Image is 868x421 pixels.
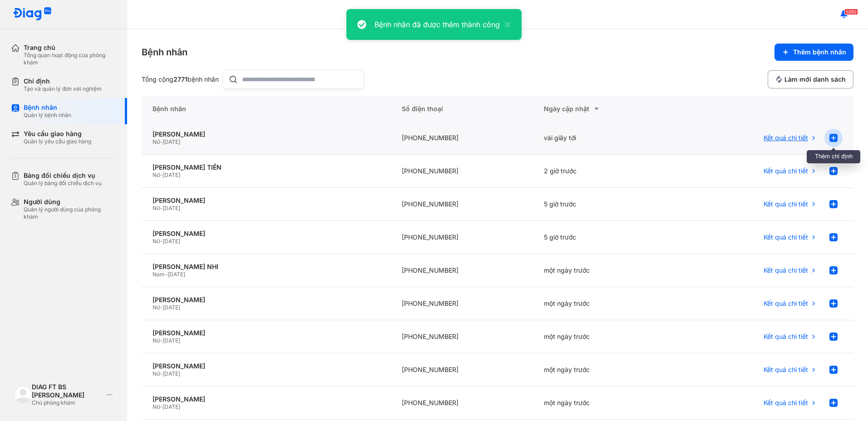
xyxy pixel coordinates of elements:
[533,254,676,287] div: một ngày trước
[173,75,187,83] span: 2771
[764,167,808,175] span: Kết quả chi tiết
[764,134,808,142] span: Kết quả chi tiết
[142,75,219,83] div: Tổng cộng bệnh nhân
[153,337,160,344] span: Nữ
[168,271,185,278] span: [DATE]
[774,44,853,61] button: Thêm bệnh nhân
[163,370,180,377] span: [DATE]
[768,70,853,88] button: Làm mới danh sách
[533,188,676,221] div: 5 giờ trước
[533,122,676,155] div: vài giây tới
[764,399,808,407] span: Kết quả chi tiết
[153,304,160,311] span: Nữ
[153,370,160,377] span: Nữ
[500,19,511,30] button: close
[32,399,103,406] div: Chủ phòng khám
[391,254,533,287] div: [PHONE_NUMBER]
[24,198,116,206] div: Người dùng
[13,7,52,21] img: logo
[153,296,380,304] div: [PERSON_NAME]
[153,362,380,370] div: [PERSON_NAME]
[153,163,380,171] div: [PERSON_NAME] TIỀN
[24,52,116,66] div: Tổng quan hoạt động của phòng khám
[533,221,676,254] div: 5 giờ trước
[163,403,180,410] span: [DATE]
[142,96,391,122] div: Bệnh nhân
[160,171,163,178] span: -
[153,230,380,238] div: [PERSON_NAME]
[153,171,160,178] span: Nữ
[160,304,163,311] span: -
[533,387,676,420] div: một ngày trước
[142,46,187,59] div: Bệnh nhân
[533,320,676,353] div: một ngày trước
[160,238,163,245] span: -
[24,85,102,93] div: Tạo và quản lý đơn xét nghiệm
[153,263,380,271] div: [PERSON_NAME] NHI
[533,287,676,320] div: một ngày trước
[163,205,180,211] span: [DATE]
[160,403,163,410] span: -
[24,130,91,138] div: Yêu cầu giao hàng
[160,337,163,344] span: -
[153,205,160,211] span: Nữ
[764,233,808,241] span: Kết quả chi tiết
[391,287,533,320] div: [PHONE_NUMBER]
[24,103,71,112] div: Bệnh nhân
[153,329,380,337] div: [PERSON_NAME]
[15,386,32,403] img: logo
[391,320,533,353] div: [PHONE_NUMBER]
[24,206,116,220] div: Quản lý người dùng của phòng khám
[391,221,533,254] div: [PHONE_NUMBER]
[163,238,180,245] span: [DATE]
[160,205,163,211] span: -
[24,44,116,52] div: Trang chủ
[153,271,165,278] span: Nam
[163,171,180,178] span: [DATE]
[24,112,71,119] div: Quản lý bệnh nhân
[391,96,533,122] div: Số điện thoại
[764,299,808,308] span: Kết quả chi tiết
[784,75,846,83] span: Làm mới danh sách
[793,48,846,56] span: Thêm bệnh nhân
[153,238,160,245] span: Nữ
[153,196,380,205] div: [PERSON_NAME]
[165,271,168,278] span: -
[160,370,163,377] span: -
[391,188,533,221] div: [PHONE_NUMBER]
[153,395,380,403] div: [PERSON_NAME]
[375,19,500,30] div: Bệnh nhân đã được thêm thành công
[391,122,533,155] div: [PHONE_NUMBER]
[391,155,533,188] div: [PHONE_NUMBER]
[391,353,533,387] div: [PHONE_NUMBER]
[533,353,676,387] div: một ngày trước
[153,130,380,138] div: [PERSON_NAME]
[163,304,180,311] span: [DATE]
[764,333,808,341] span: Kết quả chi tiết
[24,180,102,187] div: Quản lý bảng đối chiếu dịch vụ
[764,366,808,374] span: Kết quả chi tiết
[163,138,180,145] span: [DATE]
[163,337,180,344] span: [DATE]
[24,77,102,85] div: Chỉ định
[844,9,858,15] span: 5092
[544,103,665,114] div: Ngày cập nhật
[32,383,103,399] div: DIAG FT BS [PERSON_NAME]
[391,387,533,420] div: [PHONE_NUMBER]
[24,171,102,180] div: Bảng đối chiếu dịch vụ
[764,266,808,274] span: Kết quả chi tiết
[24,138,91,145] div: Quản lý yêu cầu giao hàng
[533,155,676,188] div: 2 giờ trước
[153,138,160,145] span: Nữ
[764,200,808,208] span: Kết quả chi tiết
[160,138,163,145] span: -
[153,403,160,410] span: Nữ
